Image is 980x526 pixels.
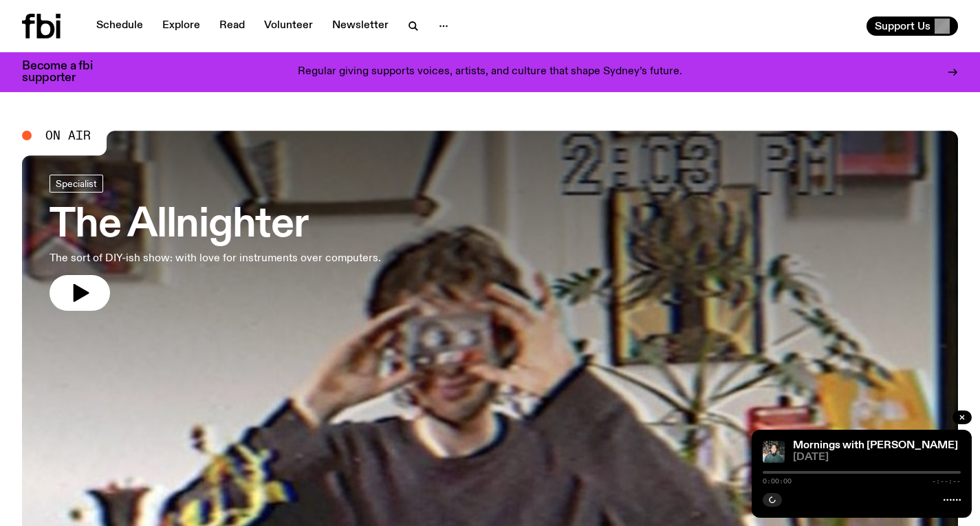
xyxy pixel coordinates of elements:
span: Specialist [56,178,97,188]
span: 0:00:00 [763,478,792,485]
a: Specialist [50,175,103,193]
span: -:--:-- [932,478,961,485]
span: Support Us [875,20,930,32]
button: Support Us [867,17,958,36]
a: The AllnighterThe sort of DIY-ish show: with love for instruments over computers. [50,175,381,311]
img: Radio presenter Ben Hansen sits in front of a wall of photos and an fbi radio sign. Film photo. B... [763,441,785,463]
a: Volunteer [256,17,321,36]
a: Read [211,17,253,36]
span: [DATE] [793,452,961,463]
h3: The Allnighter [50,206,381,245]
p: The sort of DIY-ish show: with love for instruments over computers. [50,250,381,267]
h3: Become a fbi supporter [22,61,110,84]
a: Mornings with [PERSON_NAME] [793,440,958,451]
a: Schedule [88,17,151,36]
span: On Air [45,129,91,142]
a: Explore [154,17,208,36]
a: Newsletter [324,17,397,36]
p: Regular giving supports voices, artists, and culture that shape Sydney’s future. [298,66,682,78]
